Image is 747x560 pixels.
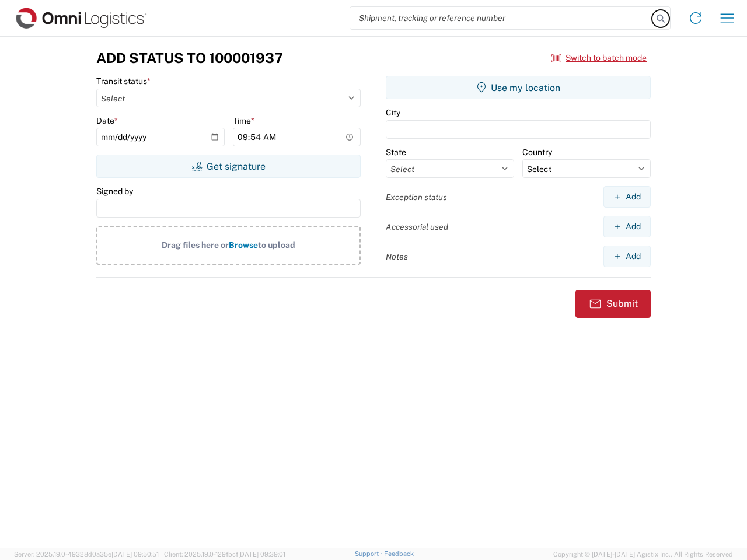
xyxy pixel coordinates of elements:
[386,251,408,262] label: Notes
[350,7,652,29] input: Shipment, tracking or reference number
[96,155,361,178] button: Get signature
[553,549,733,559] span: Copyright © [DATE]-[DATE] Agistix Inc., All Rights Reserved
[603,246,651,267] button: Add
[355,550,384,557] a: Support
[96,186,133,197] label: Signed by
[229,240,258,250] span: Browse
[386,147,406,157] label: State
[258,240,295,250] span: to upload
[96,116,118,126] label: Date
[164,551,285,558] span: Client: 2025.19.0-129fbcf
[386,76,651,99] button: Use my location
[603,186,651,208] button: Add
[96,76,151,86] label: Transit status
[162,240,229,250] span: Drag files here or
[386,222,448,232] label: Accessorial used
[111,551,159,558] span: [DATE] 09:50:51
[233,116,254,126] label: Time
[522,147,552,157] label: Country
[575,290,651,318] button: Submit
[96,50,283,66] h3: Add Status to 100001937
[14,551,159,558] span: Server: 2025.19.0-49328d0a35e
[386,192,447,202] label: Exception status
[386,107,400,118] label: City
[551,48,647,68] button: Switch to batch mode
[384,550,414,557] a: Feedback
[238,551,285,558] span: [DATE] 09:39:01
[603,216,651,237] button: Add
